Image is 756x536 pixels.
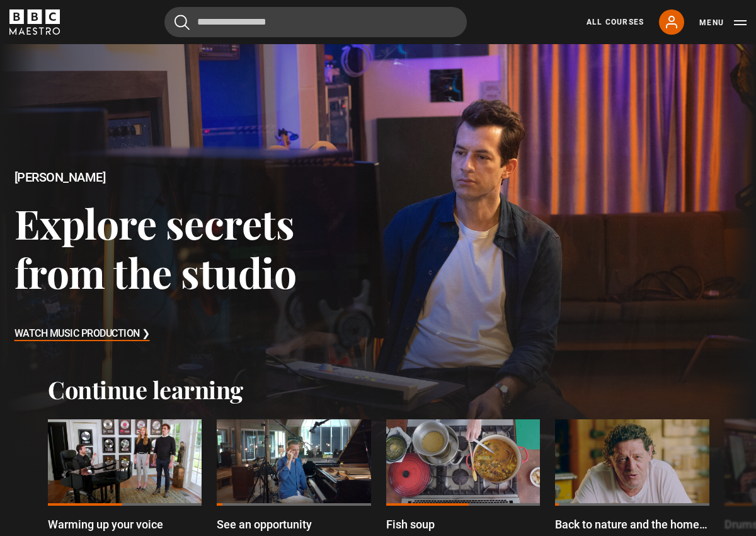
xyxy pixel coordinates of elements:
p: See an opportunity [217,516,312,533]
p: Back to nature and the home kitchen [555,516,709,533]
button: Submit the search query [175,15,190,30]
p: Fish soup [386,516,435,533]
h2: Continue learning [48,375,708,404]
button: Toggle navigation [699,16,747,29]
h3: Explore secrets from the studio [14,199,379,296]
a: All Courses [587,16,644,28]
p: Warming up your voice [48,516,163,533]
h2: [PERSON_NAME] [14,170,379,185]
h3: Watch Music Production ❯ [14,325,150,344]
input: Search [164,7,467,37]
svg: BBC Maestro [9,9,60,35]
